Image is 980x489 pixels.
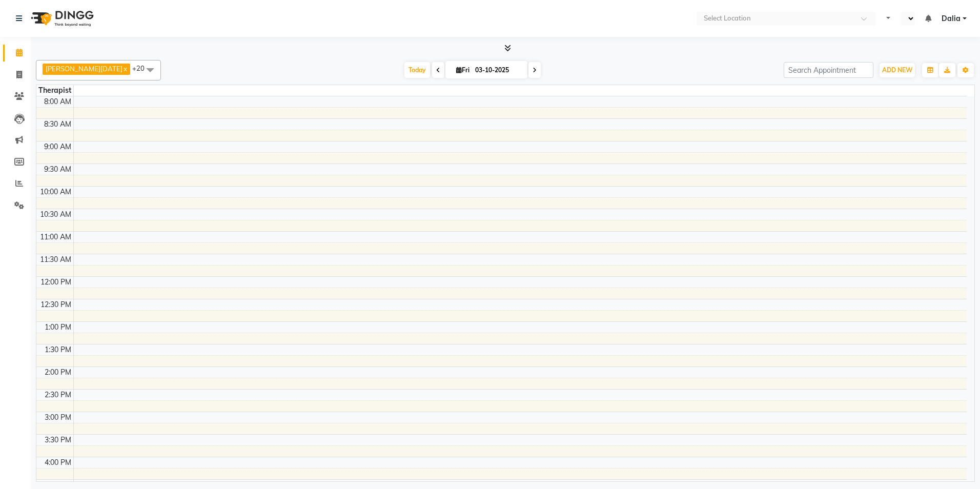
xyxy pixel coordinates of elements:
[942,13,961,24] span: Dalia
[132,64,152,72] span: +20
[43,412,73,423] div: 3:00 PM
[43,457,73,468] div: 4:00 PM
[46,65,122,73] span: [PERSON_NAME][DATE]
[43,367,73,378] div: 2:00 PM
[43,344,73,355] div: 1:30 PM
[38,209,73,220] div: 10:30 AM
[26,4,96,33] img: logo
[43,390,73,400] div: 2:30 PM
[38,299,73,310] div: 12:30 PM
[38,254,73,265] div: 11:30 AM
[880,63,915,77] button: ADD NEW
[42,141,73,152] div: 9:00 AM
[472,63,523,78] input: 2025-10-03
[38,187,73,197] div: 10:00 AM
[42,119,73,130] div: 8:30 AM
[43,435,73,445] div: 3:30 PM
[42,96,73,107] div: 8:00 AM
[36,85,73,96] div: Therapist
[404,62,430,78] span: Today
[784,62,873,78] input: Search Appointment
[38,277,73,288] div: 12:00 PM
[38,232,73,242] div: 11:00 AM
[882,66,912,74] span: ADD NEW
[122,65,127,73] a: x
[454,66,472,74] span: Fri
[704,13,751,24] div: Select Location
[43,322,73,333] div: 1:00 PM
[42,164,73,175] div: 9:30 AM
